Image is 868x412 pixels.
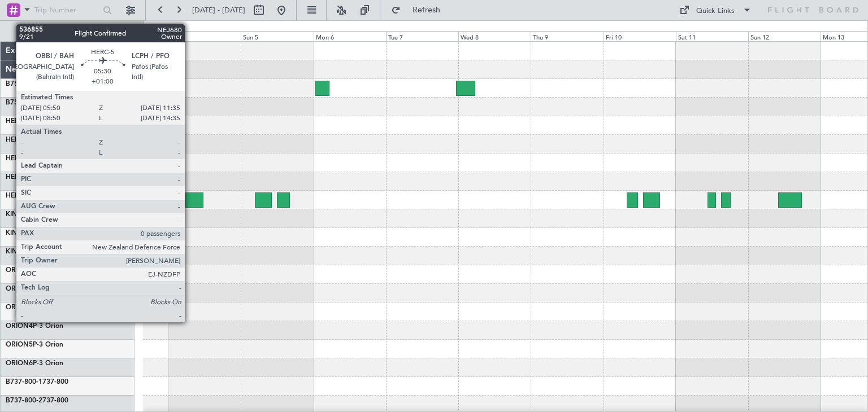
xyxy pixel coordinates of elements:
a: ORION3P-3 Orion [6,304,63,311]
div: Fri 10 [604,31,676,41]
span: ORION6 [6,360,33,367]
span: [DATE] - [DATE] [192,5,245,15]
span: ORION4 [6,323,33,330]
span: ORION1 [6,267,33,274]
a: HERC-3C-130 Hercules [6,155,79,162]
button: Refresh [386,1,454,19]
a: KING1Super King Air 200 [6,211,89,218]
a: ORION4P-3 Orion [6,323,63,330]
span: HERC-3 [6,155,30,162]
a: B737-800-1737-800 [6,379,68,385]
span: B737-800-1 [6,379,42,385]
span: B757-1 [6,81,28,87]
a: KING3Super King Air 200 [6,248,89,255]
a: ORION6P-3 Orion [6,360,63,367]
a: ORION2P-3 Orion [6,286,63,292]
span: Refresh [403,6,450,14]
div: Sat 4 [168,31,241,41]
span: KING1 [6,211,27,218]
button: All Aircraft [12,22,123,40]
span: HERC-2 [6,137,30,143]
div: Thu 9 [531,31,603,41]
span: HERC-1 [6,118,30,125]
span: B757-2 [6,99,28,106]
span: ORION5 [6,341,33,348]
div: Quick Links [696,6,735,17]
a: HERC-5C-130 Hercules [6,192,79,199]
a: B757-2757 [6,99,40,106]
div: Wed 8 [458,31,531,41]
span: ORION2 [6,286,33,292]
a: ORION1P-3 Orion [6,267,63,274]
span: B737-800-2 [6,397,42,404]
a: KING2Super King Air 200 [6,230,89,236]
a: HERC-2C-130 Hercules [6,137,79,143]
span: All Aircraft [29,27,119,35]
span: HERC-4 [6,174,30,181]
span: ORION3 [6,304,33,311]
a: B737-800-2737-800 [6,397,68,404]
span: KING3 [6,248,27,255]
a: HERC-4C-130 Hercules [6,174,79,181]
div: Mon 6 [314,31,386,41]
div: Sat 11 [676,31,748,41]
div: Sun 12 [748,31,821,41]
div: Sun 5 [241,31,313,41]
a: ORION5P-3 Orion [6,341,63,348]
span: HERC-5 [6,192,30,199]
button: Quick Links [674,1,757,19]
div: Tue 7 [386,31,458,41]
a: B757-1757 [6,81,40,87]
input: Trip Number [34,2,99,19]
div: [DATE] [145,23,164,32]
a: HERC-1C-130 Hercules [6,118,79,125]
span: KING2 [6,230,27,236]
